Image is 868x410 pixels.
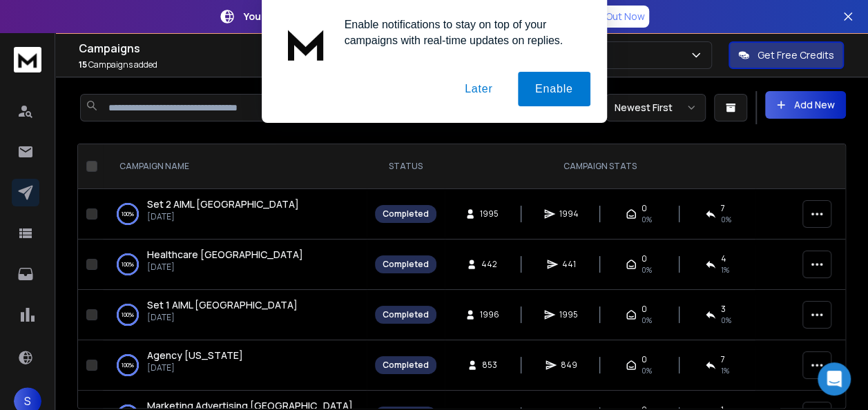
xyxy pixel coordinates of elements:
div: Enable notifications to stay on top of your campaigns with real-time updates on replies. [334,17,590,48]
a: Agency [US_STATE] [147,349,243,362]
button: Enable [518,72,590,106]
span: 7 [720,354,724,365]
img: notification icon [278,17,334,72]
th: STATUS [367,144,445,189]
span: Agency [US_STATE] [147,349,243,362]
span: 0% [641,365,651,376]
span: 0% [641,214,651,225]
td: 100%Set 2 AIML [GEOGRAPHIC_DATA][DATE] [103,189,367,240]
span: 1 % [720,264,729,275]
span: 0% [641,315,651,326]
p: [DATE] [147,211,299,222]
a: Healthcare [GEOGRAPHIC_DATA] [147,248,303,262]
span: 1995 [480,208,499,219]
span: 441 [562,259,576,270]
span: 1994 [559,208,579,219]
span: 1996 [480,309,499,320]
span: 442 [481,259,497,270]
span: 0% [641,264,651,275]
div: Completed [383,259,429,270]
span: 849 [561,360,577,371]
td: 100%Set 1 AIML [GEOGRAPHIC_DATA][DATE] [103,290,367,340]
td: 100%Healthcare [GEOGRAPHIC_DATA][DATE] [103,240,367,290]
p: [DATE] [147,262,303,273]
span: 1995 [559,309,578,320]
span: 0 [641,203,646,214]
div: Open Intercom Messenger [818,362,851,396]
span: 0 [641,354,646,365]
p: 100 % [122,358,134,372]
div: Completed [383,360,429,371]
span: 853 [482,360,497,371]
p: 100 % [122,257,134,271]
td: 100%Agency [US_STATE][DATE] [103,340,367,391]
span: 7 [720,203,724,214]
span: 1 % [720,365,729,376]
span: 0 [641,253,646,264]
p: 100 % [122,308,134,322]
p: 100 % [122,207,134,221]
p: [DATE] [147,312,298,323]
p: [DATE] [147,362,243,373]
span: 0 % [720,315,731,326]
a: Set 1 AIML [GEOGRAPHIC_DATA] [147,298,298,312]
span: 0 % [720,214,731,225]
a: Set 2 AIML [GEOGRAPHIC_DATA] [147,197,299,211]
button: Later [447,72,510,106]
span: 4 [720,253,726,264]
span: Set 2 AIML [GEOGRAPHIC_DATA] [147,197,299,211]
th: CAMPAIGN NAME [103,144,367,189]
span: Healthcare [GEOGRAPHIC_DATA] [147,248,303,261]
div: Completed [383,208,429,219]
span: 0 [641,304,646,315]
th: CAMPAIGN STATS [445,144,755,189]
div: Completed [383,309,429,320]
span: 3 [720,304,725,315]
